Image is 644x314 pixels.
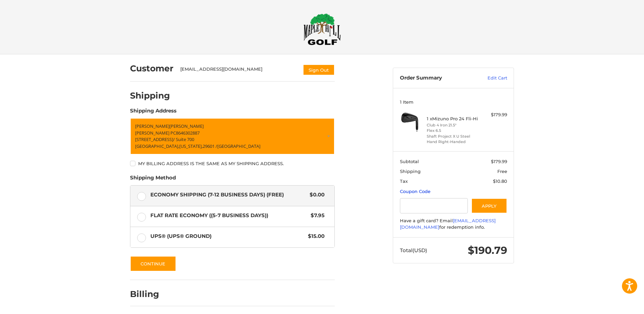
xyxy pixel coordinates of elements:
[130,174,176,185] legend: Shipping Method
[427,139,479,145] li: Hand Right-Handed
[180,66,296,75] div: [EMAIL_ADDRESS][DOMAIN_NAME]
[135,130,176,136] span: [PERSON_NAME] PC
[306,191,325,199] span: $0.00
[130,63,173,74] h2: Customer
[150,232,305,240] span: UPS® (UPS® Ground)
[400,198,468,213] input: Gift Certificate or Coupon Code
[135,143,179,149] span: [GEOGRAPHIC_DATA],
[400,75,473,82] h3: Order Summary
[217,143,260,149] span: [GEOGRAPHIC_DATA]
[130,90,170,101] h2: Shipping
[307,212,325,220] span: $7.95
[130,256,176,272] button: Continue
[400,189,430,194] a: Coupon Code
[203,143,217,149] span: 29601 /
[130,289,170,299] h2: Billing
[497,169,507,174] span: Free
[400,99,507,105] h3: 1 Item
[400,247,427,254] span: Total (USD)
[400,159,419,164] span: Subtotal
[173,136,194,142] span: / Suite 700
[468,244,507,257] span: $190.79
[491,159,507,164] span: $179.99
[179,143,203,149] span: [US_STATE],
[130,107,177,118] legend: Shipping Address
[130,161,335,166] label: My billing address is the same as my shipping address.
[150,212,308,220] span: Flat Rate Economy ((5-7 Business Days))
[400,169,421,174] span: Shipping
[473,75,507,82] a: Edit Cart
[400,178,408,184] span: Tax
[150,191,307,199] span: Economy Shipping (7-12 Business Days) (Free)
[130,118,335,155] a: Enter or select a different address
[305,232,325,240] span: $15.00
[303,64,335,75] button: Sign Out
[303,13,341,45] img: Maple Hill Golf
[427,122,479,128] li: Club 4 Iron 21.5°
[400,217,507,231] div: Have a gift card? Email for redemption info.
[427,134,479,139] li: Shaft Project X U Steel
[493,178,507,184] span: $10.80
[169,123,204,129] span: [PERSON_NAME]
[135,123,169,129] span: [PERSON_NAME]
[427,128,479,134] li: Flex 6.5
[176,130,200,136] span: 8646302887
[427,116,479,121] h4: 1 x Mizuno Pro 24 Fli-Hi
[588,296,644,314] iframe: Google Customer Reviews
[135,136,173,142] span: [STREET_ADDRESS]
[471,198,507,213] button: Apply
[480,111,507,118] div: $179.99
